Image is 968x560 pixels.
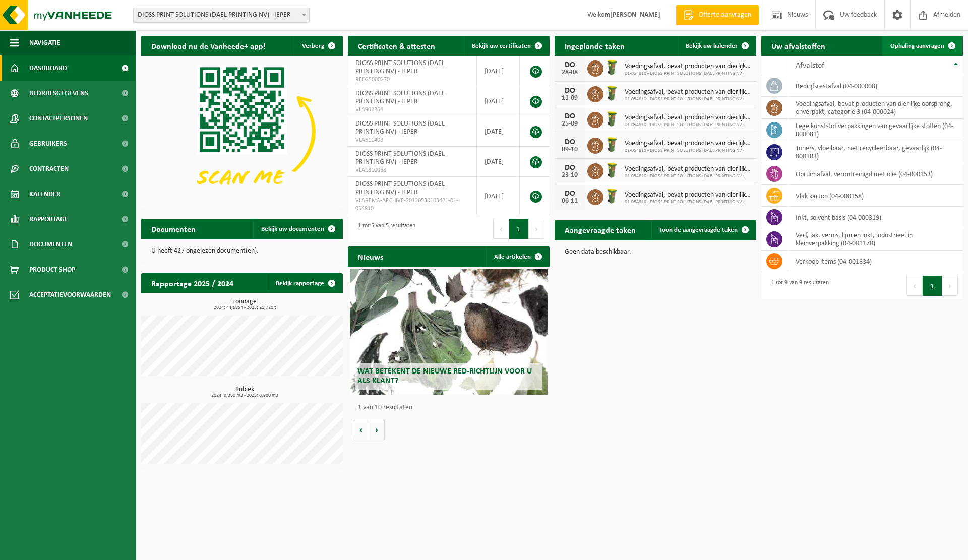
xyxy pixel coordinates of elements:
a: Bekijk uw documenten [253,219,342,239]
span: Afvalstof [796,61,824,70]
span: DIOSS PRINT SOLUTIONS (DAEL PRINTING NV) - IEPER [355,150,445,166]
span: DIOSS PRINT SOLUTIONS (DAEL PRINTING NV) - IEPER [355,180,445,196]
a: Wat betekent de nieuwe RED-richtlijn voor u als klant? [350,269,548,395]
span: 01-054810 - DIOSS PRINT SOLUTIONS (DAEL PRINTING NV) [625,173,751,179]
img: Download de VHEPlus App [141,56,343,207]
img: WB-0060-HPE-GN-50 [603,59,621,76]
td: [DATE] [477,147,520,177]
span: Gebruikers [29,131,67,156]
img: WB-0060-HPE-GN-50 [603,188,621,205]
h2: Ingeplande taken [555,36,635,55]
h2: Certificaten & attesten [348,36,445,55]
td: [DATE] [477,86,520,116]
td: opruimafval, verontreinigd met olie (04-000153) [788,163,963,185]
td: [DATE] [477,116,520,147]
span: DIOSS PRINT SOLUTIONS (DAEL PRINTING NV) - IEPER [133,8,310,23]
a: Toon de aangevraagde taken [651,220,755,240]
img: WB-0060-HPE-GN-50 [603,162,621,179]
span: Product Shop [29,257,75,282]
span: DIOSS PRINT SOLUTIONS (DAEL PRINTING NV) - IEPER [134,8,309,22]
button: Next [942,276,958,296]
td: toners, vloeibaar, niet recycleerbaar, gevaarlijk (04-000103) [788,141,963,163]
td: voedingsafval, bevat producten van dierlijke oorsprong, onverpakt, categorie 3 (04-000024) [788,97,963,119]
div: 1 tot 9 van 9 resultaten [766,275,829,297]
span: Wat betekent de nieuwe RED-richtlijn voor u als klant? [357,367,532,385]
span: DIOSS PRINT SOLUTIONS (DAEL PRINTING NV) - IEPER [355,59,445,75]
span: Bekijk uw kalender [686,43,738,49]
td: verkoop items (04-001834) [788,251,963,272]
span: 2024: 44,685 t - 2025: 21,720 t [146,305,343,310]
td: [DATE] [477,177,520,215]
td: verf, lak, vernis, lijm en inkt, industrieel in kleinverpakking (04-001170) [788,228,963,251]
div: DO [560,61,580,69]
h2: Nieuws [348,246,393,266]
span: VLA611408 [355,136,469,144]
span: 01-054810 - DIOSS PRINT SOLUTIONS (DAEL PRINTING NV) [625,71,751,77]
h3: Kubiek [146,386,343,398]
span: DIOSS PRINT SOLUTIONS (DAEL PRINTING NV) - IEPER [355,120,445,136]
div: 25-09 [560,120,580,128]
h2: Documenten [141,219,206,238]
span: Kalender [29,181,60,207]
a: Offerte aanvragen [676,5,759,25]
span: Bedrijfsgegevens [29,81,88,106]
div: DO [560,112,580,120]
span: 01-054810 - DIOSS PRINT SOLUTIONS (DAEL PRINTING NV) [625,148,751,154]
button: Next [529,219,544,239]
span: Voedingsafval, bevat producten van dierlijke oorsprong, onverpakt, categorie 3 [625,191,751,199]
span: Dashboard [29,55,67,81]
div: 28-08 [560,69,580,76]
span: Contactpersonen [29,106,88,131]
div: 09-10 [560,146,580,153]
button: Verberg [294,36,342,56]
span: Rapportage [29,207,68,232]
p: U heeft 427 ongelezen document(en). [151,247,333,255]
button: Previous [493,219,509,239]
button: Vorige [353,420,369,440]
td: [DATE] [477,56,520,86]
span: Acceptatievoorwaarden [29,282,111,307]
span: VLAREMA-ARCHIVE-20130530103421-01-054810 [355,197,469,213]
span: Voedingsafval, bevat producten van dierlijke oorsprong, onverpakt, categorie 3 [625,114,751,122]
div: 11-09 [560,95,580,102]
span: Voedingsafval, bevat producten van dierlijke oorsprong, onverpakt, categorie 3 [625,165,751,173]
span: 01-054810 - DIOSS PRINT SOLUTIONS (DAEL PRINTING NV) [625,96,751,102]
a: Ophaling aanvragen [882,36,962,56]
h3: Tonnage [146,298,343,310]
span: Toon de aangevraagde taken [659,227,738,233]
h2: Rapportage 2025 / 2024 [141,273,244,293]
div: 06-11 [560,198,580,205]
span: Voedingsafval, bevat producten van dierlijke oorsprong, onverpakt, categorie 3 [625,88,751,96]
img: WB-0060-HPE-GN-50 [603,110,621,128]
button: Volgende [369,420,385,440]
button: 1 [923,276,942,296]
button: Previous [906,276,923,296]
div: DO [560,164,580,172]
span: Verberg [302,43,324,49]
span: 01-054810 - DIOSS PRINT SOLUTIONS (DAEL PRINTING NV) [625,122,751,128]
span: 01-054810 - DIOSS PRINT SOLUTIONS (DAEL PRINTING NV) [625,199,751,205]
span: Bekijk uw documenten [261,226,324,232]
div: DO [560,138,580,146]
td: inkt, solvent basis (04-000319) [788,207,963,228]
img: WB-0060-HPE-GN-50 [603,85,621,102]
a: Bekijk uw certificaten [464,36,549,56]
span: VLA1810068 [355,166,469,174]
p: Geen data beschikbaar. [565,248,746,256]
td: vlak karton (04-000158) [788,185,963,207]
span: Voedingsafval, bevat producten van dierlijke oorsprong, onverpakt, categorie 3 [625,140,751,148]
span: RED25000270 [355,76,469,84]
h2: Download nu de Vanheede+ app! [141,36,276,55]
h2: Uw afvalstoffen [761,36,835,55]
a: Alle artikelen [486,246,549,267]
span: 2024: 0,360 m3 - 2025: 0,900 m3 [146,393,343,398]
div: DO [560,190,580,198]
a: Bekijk rapportage [268,273,342,293]
button: 1 [509,219,529,239]
span: Navigatie [29,30,60,55]
h2: Aangevraagde taken [555,220,646,239]
span: Contracten [29,156,69,181]
div: DO [560,87,580,95]
p: 1 van 10 resultaten [358,404,544,411]
td: bedrijfsrestafval (04-000008) [788,75,963,97]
